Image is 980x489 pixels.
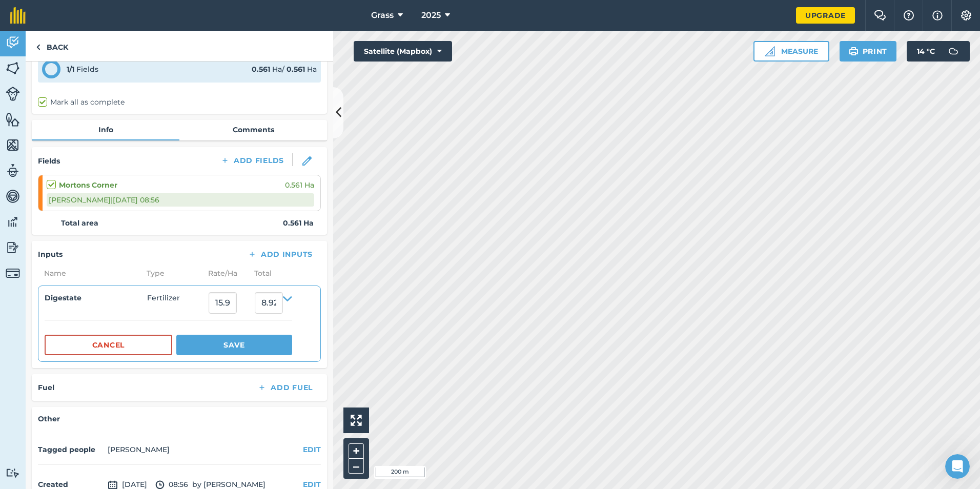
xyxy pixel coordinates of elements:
[248,268,272,279] span: Total
[38,249,63,260] h4: Inputs
[61,217,98,229] strong: Total area
[7,4,26,24] button: go back
[36,41,40,53] img: svg+xml;base64,PHN2ZyB4bWxucz0iaHR0cDovL3d3dy53My5vcmcvMjAwMC9zdmciIHdpZHRoPSI5IiBoZWlnaHQ9IjI0Ii...
[6,240,20,255] img: svg+xml;base64,PD94bWwgdmVyc2lvbj0iMS4wIiBlbmNvZGluZz0idXRmLTgiPz4KPCEtLSBHZW5lcmF0b3I6IEFkb2JlIE...
[29,6,46,22] img: Profile image for Daisy
[303,444,321,455] button: EDIT
[349,443,364,459] button: +
[349,459,364,474] button: –
[6,35,20,50] img: svg+xml;base64,PD94bWwgdmVyc2lvbj0iMS4wIiBlbmNvZGluZz0idXRmLTgiPz4KPCEtLSBHZW5lcmF0b3I6IEFkb2JlIE...
[6,60,20,76] img: svg+xml;base64,PHN2ZyB4bWxucz0iaHR0cDovL3d3dy53My5vcmcvMjAwMC9zdmciIHdpZHRoPSI1NiIgaGVpZ2h0PSI2MC...
[932,9,943,22] img: svg+xml;base64,PHN2ZyB4bWxucz0iaHR0cDovL3d3dy53My5vcmcvMjAwMC9zdmciIHdpZHRoPSIxNyIgaGVpZ2h0PSIxNy...
[16,80,160,100] div: Let me know if you need any more information.
[38,268,140,279] span: Name
[45,292,292,314] summary: DigestateFertilizer
[108,444,170,455] li: [PERSON_NAME]
[6,112,20,127] img: svg+xml;base64,PHN2ZyB4bWxucz0iaHR0cDovL3d3dy53My5vcmcvMjAwMC9zdmciIHdpZHRoPSI1NiIgaGVpZ2h0PSI2MC...
[10,7,26,24] img: fieldmargin Logo
[849,45,859,57] img: svg+xml;base64,PHN2ZyB4bWxucz0iaHR0cDovL3d3dy53My5vcmcvMjAwMC9zdmciIHdpZHRoPSIxOSIgaGVpZ2h0PSIyNC...
[37,154,197,197] div: I have 3 farms I would like to upgrade to the plus package. What bespoke package can be made for ...
[47,193,314,207] div: [PERSON_NAME] | [DATE] 08:56
[50,13,95,23] p: Active [DATE]
[140,268,202,279] span: Type
[8,205,197,376] div: Daisy says…
[287,65,305,74] strong: 0.561
[765,46,775,56] img: Ruler icon
[38,444,104,455] h4: Tagged people
[67,65,74,74] strong: 1 / 1
[24,31,104,39] a: [DOMAIN_NAME][URL]
[283,217,314,229] strong: 0.561 Ha
[16,226,160,296] div: I would be happy to offer a 15% discount for the 3 farms you are looking to upgrade to the Plus p...
[179,120,327,139] a: Comments
[6,87,20,101] img: svg+xml;base64,PD94bWwgdmVyc2lvbj0iMS4wIiBlbmNvZGluZz0idXRmLTgiPz4KPCEtLSBHZW5lcmF0b3I6IEFkb2JlIE...
[67,64,98,75] div: Fields
[6,163,20,178] img: svg+xml;base64,PD94bWwgdmVyc2lvbj0iMS4wIiBlbmNvZGluZz0idXRmLTgiPz4KPCEtLSBHZW5lcmF0b3I6IEFkb2JlIE...
[32,120,179,139] a: Info
[59,179,117,191] strong: Mortons Corner
[960,10,972,21] img: A cog icon
[38,155,60,167] h4: Fields
[16,211,160,221] div: Hi [PERSON_NAME],
[38,97,125,108] label: Mark all as complete
[6,266,20,280] img: svg+xml;base64,PD94bWwgdmVyc2lvbj0iMS4wIiBlbmNvZGluZz0idXRmLTgiPz4KPCEtLSBHZW5lcmF0b3I6IEFkb2JlIE...
[796,7,855,24] a: Upgrade
[943,41,964,62] img: svg+xml;base64,PD94bWwgdmVyc2lvbj0iMS4wIiBlbmNvZGluZz0idXRmLTgiPz4KPCEtLSBHZW5lcmF0b3I6IEFkb2JlIE...
[38,382,54,393] h4: Fuel
[147,292,209,314] span: Fertilizer
[49,336,57,344] button: Gif picker
[16,301,160,321] div: If you have any questions at all just let me know.
[753,41,829,62] button: Measure
[16,336,24,344] button: Upload attachment
[16,116,160,126] div: Daisy
[239,247,321,261] button: Add Inputs
[421,9,441,22] span: 2025
[26,31,78,61] a: Back
[6,189,20,204] img: svg+xml;base64,PD94bWwgdmVyc2lvbj0iMS4wIiBlbmNvZGluZz0idXRmLTgiPz4KPCEtLSBHZW5lcmF0b3I6IEFkb2JlIE...
[351,415,362,426] img: Four arrows, one pointing top left, one top right, one bottom right and the last bottom left
[176,335,292,355] button: Save
[45,292,147,303] h4: Digestate
[45,160,189,191] div: I have 3 farms I would like to upgrade to the plus package. What bespoke package can be made for ...
[176,332,192,348] button: Send a message…
[8,140,197,154] div: [DATE]
[58,66,138,74] a: [URL][DOMAIN_NAME]
[6,468,20,478] img: svg+xml;base64,PD94bWwgdmVyc2lvbj0iMS4wIiBlbmNvZGluZz0idXRmLTgiPz4KPCEtLSBHZW5lcmF0b3I6IEFkb2JlIE...
[202,268,248,279] span: Rate/ Ha
[285,179,314,191] span: 0.561 Ha
[160,4,180,24] button: Home
[874,10,886,21] img: Two speech bubbles overlapping with the left bubble in the forefront
[917,41,935,62] span: 14 ° C
[252,65,270,74] strong: 0.561
[8,154,197,205] div: lottie says…
[840,41,897,62] button: Print
[180,4,198,23] div: Close
[903,10,915,21] img: A question mark icon
[6,214,20,230] img: svg+xml;base64,PD94bWwgdmVyc2lvbj0iMS4wIiBlbmNvZGluZz0idXRmLTgiPz4KPCEtLSBHZW5lcmF0b3I6IEFkb2JlIE...
[9,314,196,332] textarea: Message…
[50,5,72,13] h1: Daisy
[371,9,394,22] span: Grass
[945,454,970,479] iframe: Intercom live chat
[354,41,452,62] button: Satellite (Mapbox)
[302,156,312,166] img: svg+xml;base64,PHN2ZyB3aWR0aD0iMTgiIGhlaWdodD0iMTgiIHZpZXdCb3g9IjAgMCAxOCAxOCIgZmlsbD0ibm9uZSIgeG...
[8,205,168,353] div: Hi [PERSON_NAME],I would be happy to offer a 15% discount for the 3 farms you are looking to upgr...
[212,153,292,168] button: Add Fields
[6,137,20,153] img: svg+xml;base64,PHN2ZyB4bWxucz0iaHR0cDovL3d3dy53My5vcmcvMjAwMC9zdmciIHdpZHRoPSI1NiIgaGVpZ2h0PSI2MC...
[249,380,321,395] button: Add Fuel
[45,335,172,355] button: Cancel
[16,106,160,116] div: Many thanks,
[16,46,160,76] div: For a full list of which features are available in each of our plans, head to our website .
[65,336,73,344] button: Start recording
[32,336,40,344] button: Emoji picker
[907,41,970,62] button: 14 °C
[252,64,317,75] div: Ha / Ha
[38,413,321,424] h4: Other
